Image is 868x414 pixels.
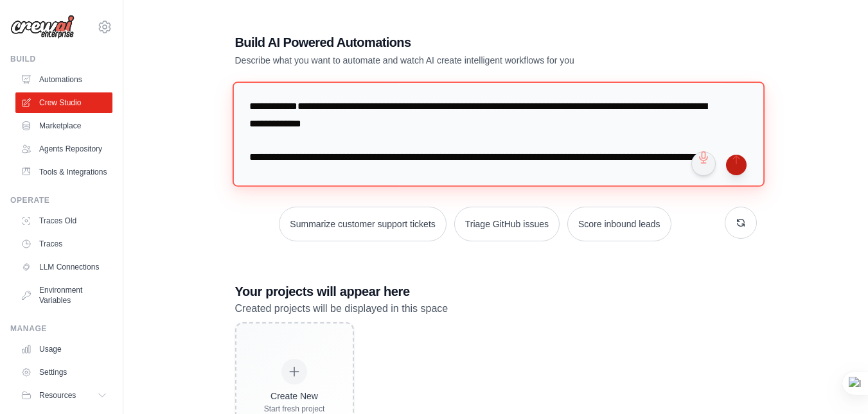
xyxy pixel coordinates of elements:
a: Tools & Integrations [15,162,112,182]
a: Automations [15,69,112,90]
button: Get new suggestions [725,207,757,239]
p: Describe what you want to automate and watch AI create intelligent workflows for you [235,54,667,67]
a: Traces [15,234,112,254]
button: Summarize customer support tickets [279,207,446,241]
button: Triage GitHub issues [454,207,560,241]
h3: Your projects will appear here [235,282,757,300]
img: Logo [10,15,75,39]
div: Start fresh project [264,404,325,414]
span: Resources [39,390,76,401]
a: Environment Variables [15,280,112,311]
a: Crew Studio [15,92,112,113]
div: Build [10,54,112,64]
a: Marketplace [15,116,112,136]
a: Agents Repository [15,139,112,159]
button: Resources [15,385,112,406]
div: Manage [10,323,112,334]
a: LLM Connections [15,257,112,277]
a: Usage [15,339,112,359]
a: Traces Old [15,211,112,231]
a: Settings [15,362,112,383]
h1: Build AI Powered Automations [235,33,667,51]
div: Operate [10,195,112,205]
iframe: Chat Widget [804,352,868,414]
p: Created projects will be displayed in this space [235,300,757,317]
div: Create New [264,390,325,402]
button: Score inbound leads [567,207,671,241]
button: Click to speak your automation idea [691,151,716,176]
